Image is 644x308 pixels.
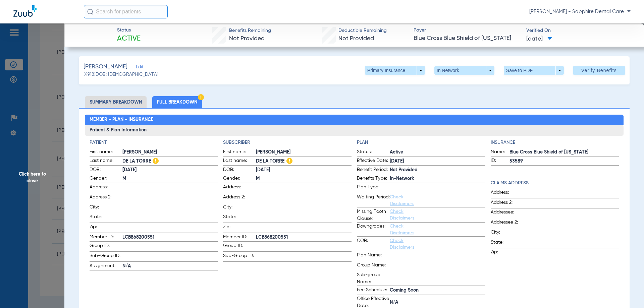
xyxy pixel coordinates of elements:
span: 53589 [509,158,619,165]
img: Zuub Logo [13,5,37,17]
iframe: Chat Widget [610,276,644,308]
input: Search for patients [84,5,168,18]
span: State: [90,213,122,223]
app-breakdown-title: Subscriber [223,139,352,146]
span: Zip: [90,224,122,233]
span: [DATE] [122,167,218,174]
span: Active [390,149,485,156]
a: Check Disclaimers [390,209,414,221]
span: Address: [90,184,122,193]
span: DOB: [223,166,256,174]
span: [DATE] [390,158,485,165]
a: Check Disclaimers [390,238,414,250]
h4: Patient [90,139,218,146]
span: DOB: [90,166,122,174]
span: [PERSON_NAME] - Sapphire Dental Care [529,8,631,15]
span: Status: [357,148,390,157]
span: [DATE] [256,167,352,174]
span: DE LA TORRE [122,158,218,165]
span: State: [491,239,524,248]
span: Benefits Remaining [229,27,271,34]
span: State: [223,213,256,223]
span: Payer [414,27,521,34]
span: Sub-group Name: [357,271,390,286]
button: Save to PDF [504,66,564,75]
h4: Insurance [491,139,619,146]
h4: Plan [357,139,485,146]
span: Downgrades: [357,223,390,236]
span: Address: [223,184,256,193]
span: Plan Name: [357,252,390,261]
span: Member ID: [223,234,256,242]
span: LCB868200551 [256,234,352,241]
span: Group ID: [90,242,122,251]
span: Gender: [90,175,122,183]
span: COB: [357,237,390,251]
span: Group ID: [223,242,256,251]
span: Addressee: [491,209,524,218]
span: Addressee 2: [491,219,524,228]
img: Hazard [286,158,292,164]
span: Assignment: [90,262,122,270]
span: [PERSON_NAME] [256,149,352,156]
button: Primary Insurance [365,66,425,75]
span: Status [117,27,141,34]
span: Blue Cross Blue Shield of [US_STATE] [414,34,521,43]
span: Gender: [223,175,256,183]
a: Check Disclaimers [390,195,414,206]
span: Sub-Group ID: [90,252,122,261]
span: Zip: [491,249,524,258]
span: Last name: [90,157,122,165]
span: Active [117,34,141,44]
span: Blue Cross Blue Shield of [US_STATE] [509,149,619,156]
span: Not Provided [229,36,265,42]
span: Benefits Type: [357,175,390,183]
span: City: [90,204,122,213]
span: Address: [491,189,524,198]
span: (4918) DOB: [DEMOGRAPHIC_DATA] [84,71,158,78]
span: Name: [491,148,509,157]
span: M [122,175,218,182]
h3: Patient & Plan Information [85,125,624,136]
span: Group Name: [357,262,390,271]
span: Member ID: [90,234,122,242]
span: Missing Tooth Clause: [357,208,390,222]
span: City: [491,229,524,238]
span: N/A [122,263,218,270]
a: Check Disclaimers [390,224,414,235]
button: Verify Benefits [573,66,625,75]
li: Full Breakdown [152,96,202,108]
span: City: [223,204,256,213]
li: Summary Breakdown [85,96,147,108]
span: First name: [90,148,122,157]
span: Address 2: [90,194,122,203]
span: M [256,175,352,182]
h4: Claims Address [491,180,619,187]
img: Search Icon [87,9,93,15]
span: N/A [390,299,485,306]
span: Plan Type: [357,184,390,193]
span: Last name: [223,157,256,165]
span: Sub-Group ID: [223,252,256,261]
button: In Network [434,66,494,75]
span: Waiting Period: [357,194,390,207]
span: Benefit Period: [357,166,390,174]
img: Hazard [198,94,204,100]
span: Not Provided [390,167,485,174]
span: Not Provided [338,36,374,42]
span: [PERSON_NAME] [84,63,127,71]
span: Verified On [526,27,633,34]
span: Effective Date: [357,157,390,165]
span: Coming Soon [390,287,485,294]
span: DE LA TORRE [256,158,352,165]
span: Address 2: [491,199,524,208]
span: Verify Benefits [581,68,617,73]
span: In-Network [390,175,485,182]
span: ID: [491,157,509,165]
span: [PERSON_NAME] [122,149,218,156]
